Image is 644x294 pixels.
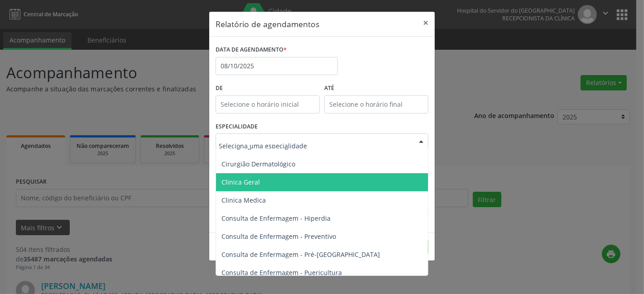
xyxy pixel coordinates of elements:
[216,81,320,95] label: De
[216,18,319,30] h5: Relatório de agendamentos
[221,196,266,204] span: Clinica Medica
[221,250,380,259] span: Consulta de Enfermagem - Pré-[GEOGRAPHIC_DATA]
[324,81,428,95] label: ATÉ
[417,12,435,34] button: Close
[221,160,295,168] span: Cirurgião Dermatológico
[221,268,342,277] span: Consulta de Enfermagem - Puericultura
[221,214,331,223] span: Consulta de Enfermagem - Hiperdia
[324,95,428,114] input: Selecione o horário final
[221,178,260,186] span: Clinica Geral
[216,57,338,75] input: Selecione uma data ou intervalo
[216,43,287,57] label: DATA DE AGENDAMENTO
[221,232,336,241] span: Consulta de Enfermagem - Preventivo
[216,95,320,114] input: Selecione o horário inicial
[219,137,410,155] input: Seleciona uma especialidade
[216,120,258,134] label: ESPECIALIDADE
